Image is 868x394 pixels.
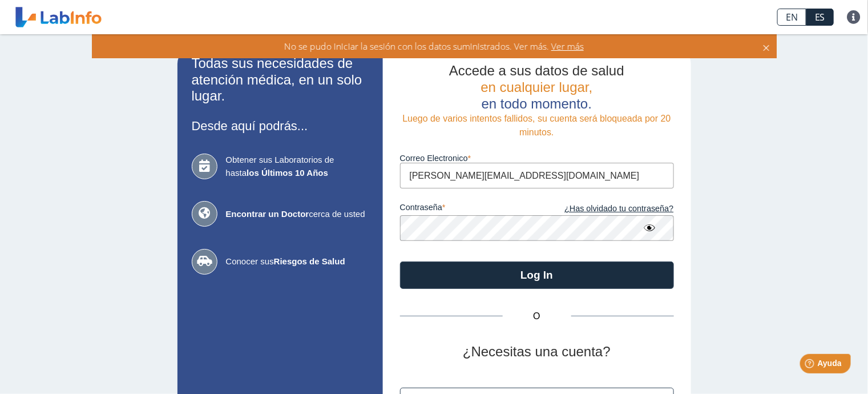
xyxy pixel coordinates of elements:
[400,154,674,163] label: Correo Electronico
[777,9,806,26] a: EN
[274,256,345,266] b: Riesgos de Salud
[400,203,537,215] label: contraseña
[503,309,571,323] span: O
[766,349,855,381] iframe: Help widget launcher
[226,255,369,268] span: Conocer sus
[482,96,592,111] span: en todo momento.
[400,262,674,289] button: Log In
[481,79,592,95] span: en cualquier lugar,
[402,114,671,137] span: Luego de varios intentos fallidos, su cuenta será bloqueada por 20 minutos.
[549,40,584,53] span: Ver más
[806,9,834,26] a: ES
[284,40,549,53] span: No se pudo iniciar la sesión con los datos suministrados. Ver más.
[226,209,309,219] b: Encontrar un Doctor
[247,168,328,178] b: los Últimos 10 Años
[449,63,624,78] span: Accede a sus datos de salud
[192,119,369,133] h3: Desde aquí podrás...
[226,154,369,179] span: Obtener sus Laboratorios de hasta
[537,203,674,215] a: ¿Has olvidado tu contraseña?
[226,208,369,221] span: cerca de usted
[400,344,674,360] h2: ¿Necesitas una cuenta?
[192,55,369,104] h2: Todas sus necesidades de atención médica, en un solo lugar.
